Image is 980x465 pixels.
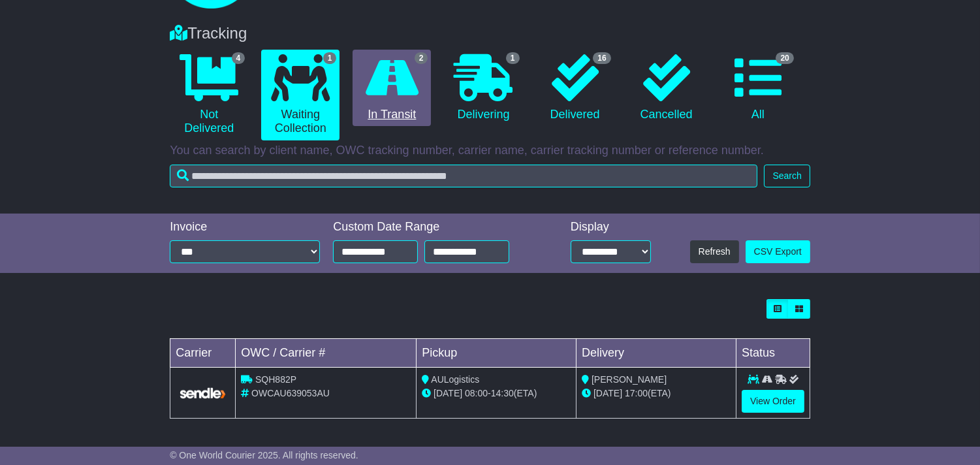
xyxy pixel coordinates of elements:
[592,374,667,385] span: [PERSON_NAME]
[170,450,358,460] span: © One World Courier 2025. All rights reserved.
[415,52,428,64] span: 2
[431,374,479,385] span: AULogistics
[582,387,731,400] div: (ETA)
[625,388,648,398] span: 17:00
[746,240,810,263] a: CSV Export
[323,52,337,64] span: 1
[764,165,810,187] button: Search
[255,374,296,385] span: SQH882P
[742,390,804,413] a: View Order
[491,388,514,398] span: 14:30
[232,52,245,64] span: 4
[261,50,340,140] a: 1 Waiting Collection
[593,52,610,64] span: 16
[627,50,706,127] a: Cancelled
[690,240,739,263] button: Refresh
[506,52,520,64] span: 1
[353,50,431,127] a: 2 In Transit
[536,50,614,127] a: 16 Delivered
[170,144,810,158] p: You can search by client name, OWC tracking number, carrier name, carrier tracking number or refe...
[593,388,622,398] span: [DATE]
[178,387,227,400] img: GetCarrierServiceLogo
[170,220,320,234] div: Invoice
[719,50,797,127] a: 20 All
[465,388,488,398] span: 08:00
[577,339,736,368] td: Delivery
[444,50,522,127] a: 1 Delivering
[251,388,330,398] span: OWCAU639053AU
[170,50,248,140] a: 4 Not Delivered
[163,24,817,43] div: Tracking
[417,339,577,368] td: Pickup
[170,339,236,368] td: Carrier
[736,339,810,368] td: Status
[776,52,793,64] span: 20
[333,220,538,234] div: Custom Date Range
[236,339,417,368] td: OWC / Carrier #
[434,388,462,398] span: [DATE]
[422,387,571,400] div: - (ETA)
[571,220,651,234] div: Display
